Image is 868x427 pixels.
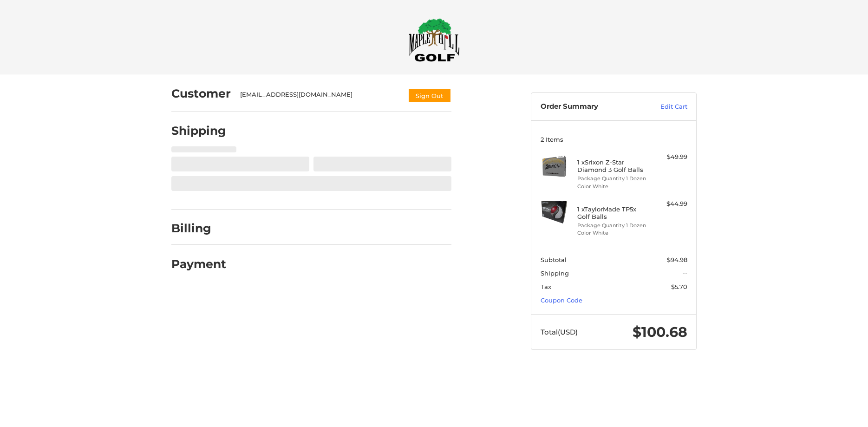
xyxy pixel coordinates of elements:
span: $5.70 [671,283,687,290]
div: [EMAIL_ADDRESS][DOMAIN_NAME] [240,90,399,103]
img: Maple Hill Golf [409,18,460,62]
li: Package Quantity 1 Dozen [577,175,648,183]
h3: Order Summary [541,102,640,112]
h2: Payment [171,257,226,271]
span: Tax [541,283,551,290]
div: $49.99 [651,152,687,162]
h4: 1 x Srixon Z-Star Diamond 3 Golf Balls [577,158,648,174]
button: Sign Out [408,88,451,103]
li: Color White [577,229,648,237]
iframe: Gorgias live chat messenger [9,387,111,418]
h2: Billing [171,221,226,236]
h3: 2 Items [541,136,687,143]
span: $94.98 [667,256,687,263]
span: -- [683,269,687,277]
a: Edit Cart [640,102,687,112]
span: Shipping [541,269,569,277]
span: Subtotal [541,256,567,263]
span: $100.68 [633,323,687,341]
li: Color White [577,183,648,191]
a: Coupon Code [541,296,582,304]
h2: Customer [171,86,231,101]
span: Total (USD) [541,328,578,336]
h2: Shipping [171,124,226,138]
div: $44.99 [651,199,687,209]
li: Package Quantity 1 Dozen [577,222,648,230]
h4: 1 x TaylorMade TP5x Golf Balls [577,205,648,221]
